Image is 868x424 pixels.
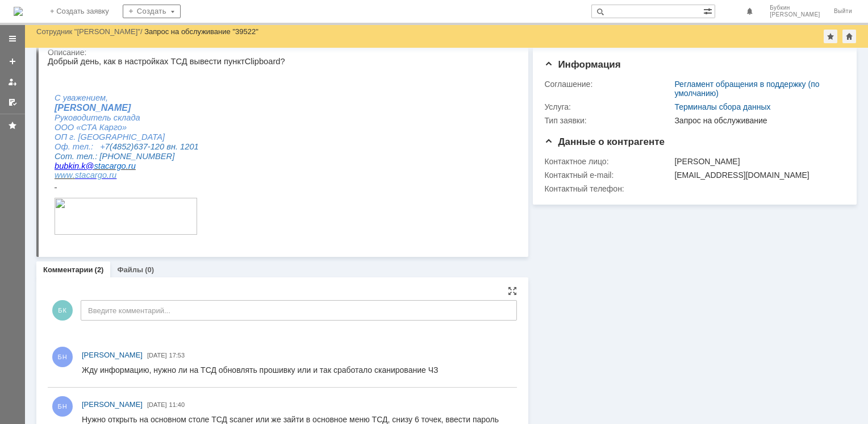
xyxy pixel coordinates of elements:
div: Контактный телефон: [544,184,672,193]
span: [DATE] [147,352,167,359]
a: Файлы [117,265,143,274]
span: ru [61,114,69,123]
a: stacargo.ru [27,114,69,123]
span: ru [81,105,88,114]
a: [PERSON_NAME] [82,399,143,410]
a: Сотрудник "[PERSON_NAME]" [36,27,140,36]
div: Тип заявки: [544,116,672,125]
a: Мои заявки [3,73,22,91]
span: Сот. тел.: [PHONE_NUMBER] [7,95,127,104]
span: БК [52,300,73,321]
span: Бубкин [770,5,820,11]
div: Сделать домашней страницей [842,30,856,43]
span: . [31,105,34,114]
span: . [25,114,69,123]
span: . [59,114,61,123]
div: Создать [123,5,181,18]
span: 17:53 [169,352,185,359]
span: . [78,105,81,114]
div: Контактное лицо: [544,157,672,166]
div: / [36,27,144,36]
span: [PERSON_NAME] [82,400,143,409]
a: [PERSON_NAME] [82,350,143,361]
a: Регламент обращения в поддержку (по умолчанию) [674,80,819,98]
div: (2) [95,265,104,274]
img: logo [14,7,23,16]
span: Оф. тел.: + [7,85,57,94]
div: Описание: [48,48,515,57]
div: [PERSON_NAME] [674,157,840,166]
div: Услуга: [544,102,672,111]
span: Данные о контрагенте [544,136,665,147]
span: stacargo [27,114,59,123]
span: Информация [544,59,620,70]
img: download [7,141,149,178]
span: [DATE] [147,401,167,408]
span: stacargo [7,105,78,114]
div: Запрос на обслуживание "39522" [144,27,258,36]
a: Создать заявку [3,52,22,70]
span: ОП г. [GEOGRAPHIC_DATA] [7,76,117,85]
a: Комментарии [43,265,93,274]
div: (0) [145,265,154,274]
span: Расширенный поиск [703,5,715,16]
div: [EMAIL_ADDRESS][DOMAIN_NAME] [674,171,840,180]
a: Терминалы сбора данных [674,102,770,111]
div: Контактный e-mail: [544,171,672,180]
span: 7(4852)637-120 вн. 1201 [57,85,151,94]
span: 11:40 [169,401,185,408]
span: www [7,114,25,123]
span: С уважением, [7,36,60,45]
span: Руководитель склада [7,56,93,65]
div: Добавить в избранное [824,30,837,43]
span: [PERSON_NAME] [770,11,820,18]
span: [PERSON_NAME] [7,46,83,56]
span: @ [38,105,47,114]
span: ООО «СТА Карго» [7,66,79,75]
a: Мои согласования [3,93,22,111]
div: На всю страницу [508,286,517,296]
a: Перейти на домашнюю страницу [14,7,23,16]
div: Запрос на обслуживание [674,116,840,125]
div: Соглашение: [544,80,672,89]
span: [PERSON_NAME] [82,351,143,359]
a: bubkin.k@ [7,105,47,114]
